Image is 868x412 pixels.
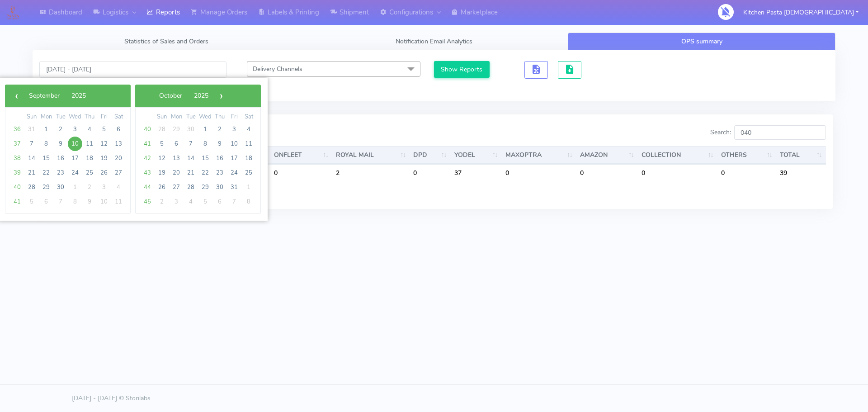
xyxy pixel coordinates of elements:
span: 43 [140,166,155,180]
span: 27 [169,180,184,194]
span: 45 [140,194,155,209]
th: YODEL : activate to sort column ascending [451,146,502,164]
th: COLLECTION : activate to sort column ascending [638,146,717,164]
td: 39 [776,164,826,181]
span: 4 [82,122,97,137]
span: 18 [241,151,256,166]
span: September [29,91,60,100]
span: 15 [198,151,212,166]
td: 0 [410,164,450,181]
th: DPD : activate to sort column ascending [410,146,450,164]
button: ‹ [9,89,23,103]
span: 2 [82,180,97,194]
input: Pick the Daterange [39,61,226,78]
span: 6 [111,122,126,137]
span: 11 [82,137,97,151]
th: weekday [53,112,68,122]
th: weekday [68,112,82,122]
span: 4 [111,180,126,194]
td: 0 [270,164,333,181]
span: Statistics of Sales and Orders [124,37,208,46]
button: Kitchen Pasta [DEMOGRAPHIC_DATA] [736,3,865,22]
span: 11 [111,194,126,209]
span: 41 [10,194,24,209]
span: 28 [184,180,198,194]
span: 2 [53,122,68,137]
bs-datepicker-navigation-view: ​ ​ ​ [140,90,228,98]
span: 6 [169,137,184,151]
span: 12 [155,151,169,166]
button: September [23,89,66,103]
span: 3 [97,180,111,194]
th: weekday [198,112,212,122]
span: 4 [184,194,198,209]
span: October [159,91,182,100]
th: weekday [39,112,53,122]
span: 4 [241,122,256,137]
span: 16 [212,151,227,166]
td: 0 [638,164,717,181]
span: 1 [39,122,53,137]
span: 6 [212,194,227,209]
span: 26 [155,180,169,194]
span: 2025 [194,91,208,100]
span: 13 [169,151,184,166]
th: OTHERS : activate to sort column ascending [717,146,776,164]
td: 0 [576,164,638,181]
span: 8 [198,137,212,151]
span: 21 [184,166,198,180]
span: 40 [10,180,24,194]
span: 22 [39,166,53,180]
span: 40 [140,122,155,137]
span: 23 [212,166,227,180]
span: 25 [82,166,97,180]
button: October [153,89,188,103]
bs-datepicker-navigation-view: ​ ​ ​ [9,90,105,98]
th: weekday [227,112,241,122]
span: 24 [68,166,82,180]
span: 31 [227,180,241,194]
span: 28 [24,180,39,194]
span: 2 [212,122,227,137]
span: 42 [140,151,155,166]
span: 30 [212,180,227,194]
span: 1 [198,122,212,137]
span: 1 [241,180,256,194]
span: 27 [111,166,126,180]
span: 3 [227,122,241,137]
span: 17 [227,151,241,166]
span: 37 [10,137,24,151]
span: 24 [227,166,241,180]
span: 38 [10,151,24,166]
th: weekday [212,112,227,122]
span: 8 [241,194,256,209]
span: 7 [227,194,241,209]
span: 16 [53,151,68,166]
span: 23 [53,166,68,180]
td: 2 [332,164,410,181]
span: 8 [68,194,82,209]
th: ONFLEET : activate to sort column ascending [270,146,333,164]
button: 2025 [66,89,92,103]
span: 10 [97,194,111,209]
th: weekday [82,112,97,122]
span: 29 [169,122,184,137]
span: 5 [198,194,212,209]
th: weekday [97,112,111,122]
th: AMAZON : activate to sort column ascending [576,146,638,164]
span: 29 [39,180,53,194]
span: 31 [24,122,39,137]
span: 22 [198,166,212,180]
span: 19 [155,166,169,180]
th: MAXOPTRA : activate to sort column ascending [502,146,576,164]
span: 5 [155,137,169,151]
span: 11 [241,137,256,151]
span: 3 [68,122,82,137]
span: 30 [53,180,68,194]
span: OPS summary [681,37,722,46]
span: 15 [39,151,53,166]
span: 5 [24,194,39,209]
span: 12 [97,137,111,151]
button: Show Reports [434,61,490,78]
